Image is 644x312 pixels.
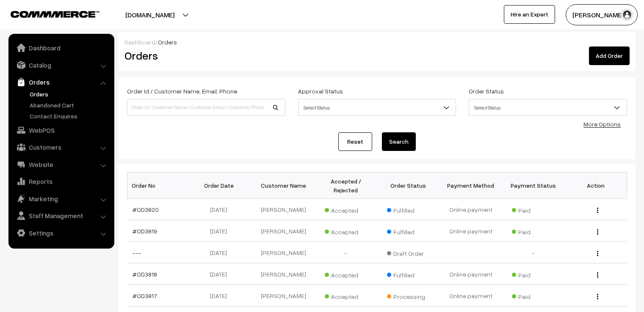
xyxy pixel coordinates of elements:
[387,225,429,236] span: Fulfilled
[252,199,315,220] td: [PERSON_NAME]
[583,120,621,128] a: More Options
[124,49,285,62] h2: Orders
[315,172,377,199] th: Accepted / Rejected
[315,242,377,263] td: -
[621,8,633,21] img: user
[512,204,554,215] span: Paid
[133,292,157,299] a: #OD3817
[190,172,252,199] th: Order Date
[190,199,252,220] td: [DATE]
[96,4,204,25] button: [DOMAIN_NAME]
[469,100,627,115] span: Select Status
[512,225,554,236] span: Paid
[124,38,155,46] a: Dashboard
[11,157,111,172] a: Website
[512,268,554,279] span: Paid
[298,99,456,116] span: Select Status
[566,4,638,25] button: [PERSON_NAME]
[11,140,111,155] a: Customers
[597,251,598,256] img: Menu
[190,263,252,285] td: [DATE]
[127,172,190,199] th: Order No
[28,101,111,109] a: Abandoned Cart
[28,90,111,99] a: Orders
[387,268,429,279] span: Fulfilled
[597,294,598,299] img: Menu
[252,242,315,263] td: [PERSON_NAME]
[133,227,157,235] a: #OD3819
[252,172,315,199] th: Customer Name
[11,8,85,19] a: COMMMERCE
[387,290,429,301] span: Processing
[127,87,237,96] label: Order Id / Customer Name, Email, Phone
[11,123,111,138] a: WebPOS
[11,74,111,90] a: Orders
[382,132,416,151] button: Search
[158,38,177,46] span: Orders
[11,57,111,73] a: Catalog
[11,208,111,223] a: Staff Management
[387,247,429,258] span: Draft Order
[439,172,502,199] th: Payment Method
[124,38,630,47] div: /
[11,40,111,55] a: Dashboard
[133,206,159,213] a: #OD3820
[597,208,598,213] img: Menu
[133,271,157,278] a: #OD3818
[298,87,343,96] label: Approval Status
[299,100,456,115] span: Select Status
[252,285,315,307] td: [PERSON_NAME]
[325,204,367,215] span: Accepted
[469,87,504,96] label: Order Status
[28,112,111,120] a: Contact Enquires
[252,263,315,285] td: [PERSON_NAME]
[133,249,141,256] a: ---
[377,172,440,199] th: Order Status
[190,285,252,307] td: [DATE]
[338,132,372,151] a: Reset
[439,199,502,220] td: Online payment
[439,220,502,242] td: Online payment
[502,242,565,263] td: -
[597,272,598,278] img: Menu
[11,11,100,17] img: COMMMERCE
[325,268,367,279] span: Accepted
[11,225,111,241] a: Settings
[387,204,429,215] span: Fulfilled
[439,285,502,307] td: Online payment
[252,220,315,242] td: [PERSON_NAME]
[504,5,555,24] a: Hire an Expert
[190,242,252,263] td: [DATE]
[502,172,565,199] th: Payment Status
[11,174,111,189] a: Reports
[469,99,627,116] span: Select Status
[564,172,627,199] th: Action
[325,290,367,301] span: Accepted
[439,263,502,285] td: Online payment
[11,191,111,206] a: Marketing
[589,47,630,65] a: Add Order
[325,225,367,236] span: Accepted
[597,229,598,235] img: Menu
[512,290,554,301] span: Paid
[190,220,252,242] td: [DATE]
[127,99,285,116] input: Order Id / Customer Name / Customer Email / Customer Phone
